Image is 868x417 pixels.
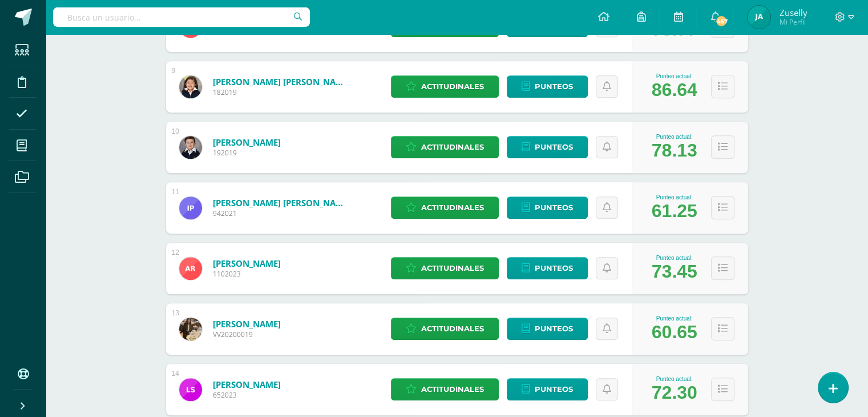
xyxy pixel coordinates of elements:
div: Punteo actual: [652,376,697,382]
div: Punteo actual: [652,194,697,201]
div: 10 [172,127,179,135]
span: Actitudinales [421,76,484,97]
span: 942021 [213,209,350,218]
span: 1102023 [213,269,281,279]
div: 61.25 [652,201,697,222]
a: [PERSON_NAME] [213,379,281,390]
span: 192019 [213,148,281,158]
a: Actitudinales [391,318,499,340]
div: 86.64 [652,79,697,101]
div: Punteo actual: [652,255,697,261]
input: Busca un usuario... [53,7,310,27]
div: Punteo actual: [652,134,697,140]
img: 2a7223d8814394cdc898f66f862b5405.png [179,136,202,159]
img: f14370cd65b1a6eb4ea42306bcf4adcf.png [179,378,202,401]
span: Punteos [535,197,573,218]
a: Punteos [507,318,588,340]
a: [PERSON_NAME] [PERSON_NAME] [213,76,350,87]
span: 652023 [213,390,281,400]
div: 14 [172,370,179,378]
span: Actitudinales [421,379,484,400]
span: Punteos [535,137,573,158]
div: 78.13 [652,140,697,161]
div: 60.65 [652,322,697,343]
span: Punteos [535,258,573,279]
span: Mi Perfil [779,17,807,27]
a: [PERSON_NAME] [213,258,281,269]
div: 11 [172,188,179,196]
div: 13 [172,309,179,317]
span: Actitudinales [421,258,484,279]
span: Actitudinales [421,197,484,218]
a: Punteos [507,136,588,158]
a: [PERSON_NAME] [PERSON_NAME] [213,197,350,209]
a: Punteos [507,197,588,219]
a: Actitudinales [391,136,499,158]
span: Actitudinales [421,137,484,158]
a: Punteos [507,257,588,279]
span: Zuselly [779,7,807,18]
div: 73.45 [652,261,697,282]
img: ba33b88bbc5598a14b977b3bef59ed65.png [179,75,202,98]
span: Punteos [535,379,573,400]
a: [PERSON_NAME] [213,318,281,330]
img: 06a16dfd9d76ff60907835e955054dfd.png [179,197,202,219]
a: Actitudinales [391,378,499,400]
a: Punteos [507,378,588,400]
span: VV20200019 [213,330,281,339]
img: 627dbe0f62aaa78ce797599104a294f6.png [179,318,202,340]
div: 9 [172,67,176,75]
span: Punteos [535,318,573,339]
a: Punteos [507,75,588,98]
a: Actitudinales [391,75,499,98]
span: 457 [715,15,728,27]
a: Actitudinales [391,257,499,279]
a: Actitudinales [391,197,499,219]
span: Punteos [535,76,573,97]
span: Actitudinales [421,318,484,339]
span: 182019 [213,87,350,97]
div: 12 [172,248,179,256]
div: 72.30 [652,382,697,403]
div: Punteo actual: [652,73,697,79]
div: Punteo actual: [652,315,697,322]
img: ebd6fdebedefd2f86a1d605e042f4721.png [179,257,202,280]
a: [PERSON_NAME] [213,137,281,148]
img: 4f97ebd412800f23847c207f5f26a84a.png [748,6,770,29]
